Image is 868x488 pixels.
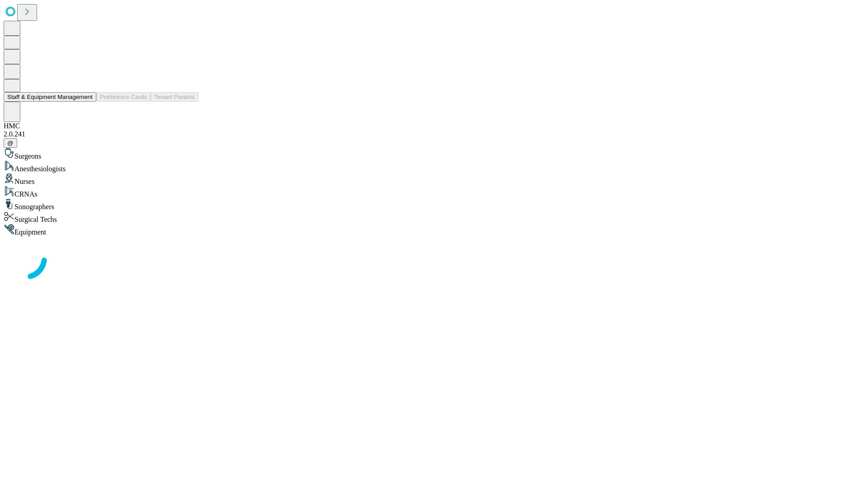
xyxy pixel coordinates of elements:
[4,160,864,173] div: Anesthesiologists
[4,122,864,130] div: HMC
[96,92,151,102] button: Preference Cards
[4,138,17,148] button: @
[4,224,864,236] div: Equipment
[4,198,864,211] div: Sonographers
[4,130,864,138] div: 2.0.241
[4,173,864,186] div: Nurses
[4,92,96,102] button: Staff & Equipment Management
[151,92,198,102] button: Tenant Params
[4,148,864,160] div: Surgeons
[4,186,864,198] div: CRNAs
[4,211,864,224] div: Surgical Techs
[7,140,14,146] span: @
